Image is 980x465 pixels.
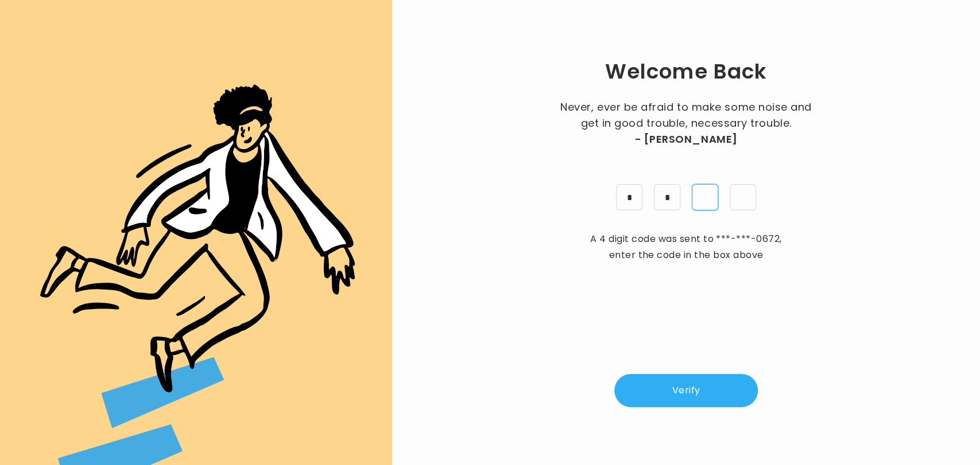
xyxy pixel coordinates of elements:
input: pin [730,184,756,210]
p: Never, ever be afraid to make some noise and get in good trouble, necessary trouble. [557,99,815,147]
input: pin [654,184,680,210]
button: Verify [614,374,758,407]
span: - [PERSON_NAME] [634,131,737,147]
input: pin [616,184,642,210]
input: pin [692,184,718,210]
h1: Welcome Back [605,58,767,85]
p: A 4 digit code was sent to , enter the code in the box above [586,231,787,263]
